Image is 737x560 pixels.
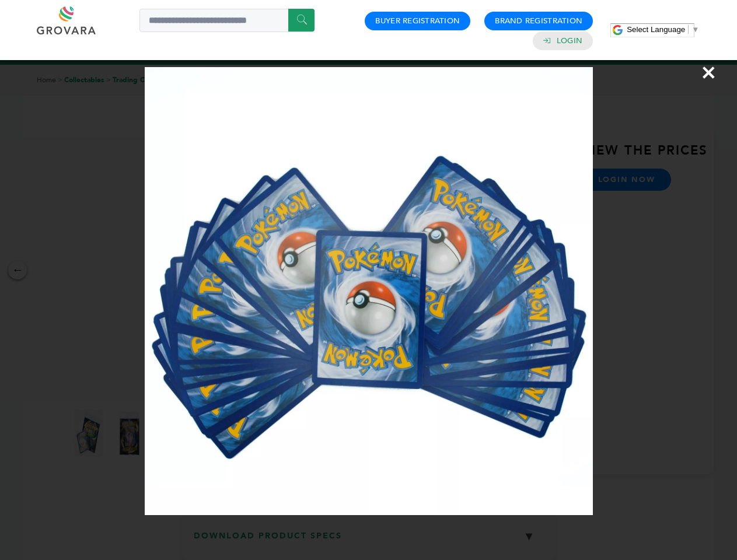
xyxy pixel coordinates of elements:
[691,25,699,34] span: ▼
[495,16,582,26] a: Brand Registration
[627,25,685,34] span: Select Language
[139,9,315,32] input: Search a product or brand...
[145,67,593,515] img: Image Preview
[627,25,699,34] a: Select Language​
[557,36,582,46] a: Login
[375,16,460,26] a: Buyer Registration
[688,25,689,34] span: ​
[701,56,717,89] span: ×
